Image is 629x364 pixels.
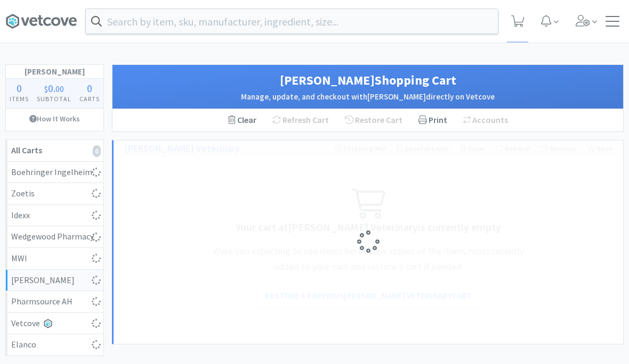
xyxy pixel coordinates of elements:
i: 0 [93,145,101,157]
div: Print [410,109,455,131]
h1: [PERSON_NAME] [6,65,103,79]
div: Vetcove [11,317,98,330]
a: Pharmsource AH [6,291,103,313]
a: How It Works [6,109,103,129]
div: MWI [11,252,98,266]
div: Clear [228,113,256,127]
span: 0 [17,81,22,95]
div: . [33,83,76,94]
a: MWI [6,248,103,270]
h1: [PERSON_NAME] Shopping Cart [123,70,612,90]
div: Wedgewood Pharmacy [11,230,98,244]
span: 0 [87,81,92,95]
input: Search by item, sku, manufacturer, ingredient, size... [86,9,498,34]
div: Idexx [11,209,98,222]
span: 00 [55,84,64,94]
div: Restore Cart [337,109,410,131]
a: Wedgewood Pharmacy [6,226,103,248]
h2: Manage, update, and checkout with [PERSON_NAME] directly on Vetcove [123,90,612,103]
div: Elanco [11,338,98,352]
a: [PERSON_NAME] [6,270,103,292]
div: Refresh Cart [264,109,337,131]
div: [PERSON_NAME] [11,274,98,287]
h4: Carts [75,94,103,104]
div: Boehringer Ingelheim [11,166,98,179]
a: Zoetis [6,183,103,205]
a: Vetcove [6,313,103,335]
h4: Subtotal [33,94,76,104]
div: Pharmsource AH [11,295,98,309]
h4: Items [6,94,33,104]
div: Zoetis [11,187,98,201]
div: Accounts [463,113,508,127]
a: Elanco [6,334,103,355]
span: 0 [48,81,53,95]
a: All Carts0 [6,140,103,162]
a: Boehringer Ingelheim [6,162,103,184]
span: $ [44,84,48,94]
a: Idexx [6,205,103,227]
strong: All Carts [11,145,42,155]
